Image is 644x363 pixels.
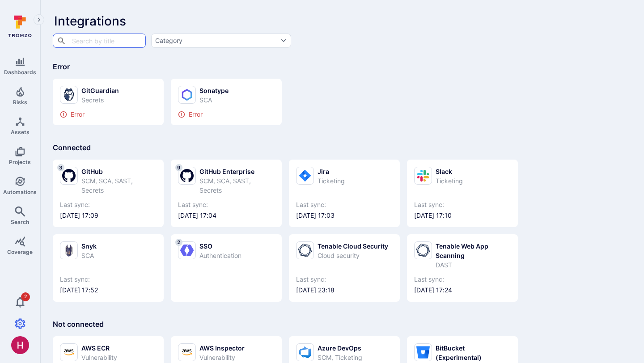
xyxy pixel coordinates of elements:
[81,241,97,251] div: Snyk
[36,16,42,24] i: Expand navigation menu
[318,343,362,353] div: Azure DevOps
[296,200,393,209] span: Last sync:
[11,336,29,354] img: ACg8ocKzQzwPSwOZT_k9C736TfcBpCStqIZdMR9gXOhJgTaH9y_tsw=s96-c
[414,275,511,284] span: Last sync:
[199,167,275,176] div: GitHub Enterprise
[175,239,182,246] span: 2
[155,36,182,45] div: Category
[60,286,157,295] span: [DATE] 17:52
[21,292,30,301] span: 2
[53,143,91,152] span: Connected
[11,129,30,135] span: Assets
[81,167,157,176] div: GitHub
[11,336,29,354] div: Harshil Parikh
[81,251,97,260] div: SCA
[54,13,126,29] span: Integrations
[296,241,393,295] a: Tenable Cloud SecurityCloud securityLast sync:[DATE] 23:18
[414,167,511,220] a: SlackTicketingLast sync:[DATE] 17:10
[60,200,157,209] span: Last sync:
[296,286,393,295] span: [DATE] 23:18
[178,241,275,295] a: 2SSOAuthentication
[53,320,104,329] span: Not connected
[60,167,157,220] a: 3GitHubSCM, SCA, SAST, SecretsLast sync:[DATE] 17:09
[436,167,463,176] div: Slack
[81,176,157,195] div: SCM, SCA, SAST, Secrets
[60,111,157,118] div: Error
[81,343,157,353] div: AWS ECR
[199,95,229,105] div: SCA
[296,167,393,220] a: JiraTicketingLast sync:[DATE] 17:03
[436,260,511,270] div: DAST
[318,167,345,176] div: Jira
[13,99,27,106] span: Risks
[199,176,275,195] div: SCM, SCA, SAST, Secrets
[414,241,511,295] a: Tenable Web App ScanningDASTLast sync:[DATE] 17:24
[81,95,119,105] div: Secrets
[81,86,119,95] div: GitGuardian
[199,251,241,260] div: Authentication
[178,200,275,209] span: Last sync:
[151,34,291,48] button: Category
[3,189,37,195] span: Automations
[60,241,157,295] a: SnykSCALast sync:[DATE] 17:52
[70,33,128,48] input: Search by title
[199,86,229,95] div: Sonatype
[4,69,36,76] span: Dashboards
[436,176,463,186] div: Ticketing
[178,86,275,118] a: SonatypeSCAError
[318,251,388,260] div: Cloud security
[436,343,511,362] div: BitBucket (Experimental)
[414,200,511,209] span: Last sync:
[178,211,275,220] span: [DATE] 17:04
[60,211,157,220] span: [DATE] 17:09
[199,343,275,353] div: AWS Inspector
[34,14,44,25] button: Expand navigation menu
[7,249,33,255] span: Coverage
[296,275,393,284] span: Last sync:
[318,176,345,186] div: Ticketing
[178,111,275,118] div: Error
[60,86,157,118] a: GitGuardianSecretsError
[178,167,275,220] a: 9GitHub EnterpriseSCM, SCA, SAST, SecretsLast sync:[DATE] 17:04
[9,159,31,165] span: Projects
[60,275,157,284] span: Last sync:
[436,241,511,260] div: Tenable Web App Scanning
[296,211,393,220] span: [DATE] 17:03
[175,164,182,171] span: 9
[53,62,70,71] span: Error
[57,164,64,171] span: 3
[199,241,241,251] div: SSO
[414,211,511,220] span: [DATE] 17:10
[11,219,29,225] span: Search
[318,353,362,362] div: SCM, Ticketing
[414,286,511,295] span: [DATE] 17:24
[318,241,388,251] div: Tenable Cloud Security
